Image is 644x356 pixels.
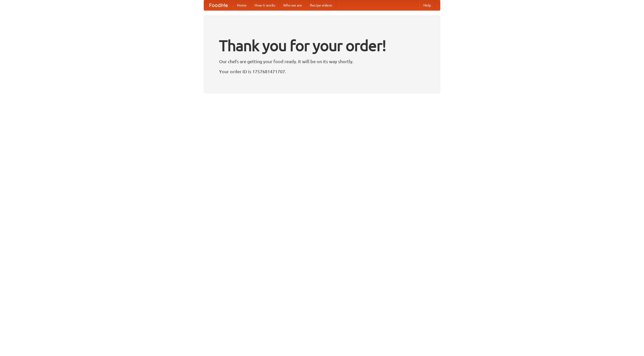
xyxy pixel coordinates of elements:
a: Recipe videos [306,0,336,10]
a: How it works [251,0,279,10]
p: Your order ID is 1757681471707. [219,68,425,75]
p: Our chefs are getting your food ready. It will be on its way shortly. [219,58,425,65]
h1: Thank you for your order! [219,33,425,58]
a: Help [419,0,435,10]
a: FoodMe [204,0,233,10]
a: Home [233,0,251,10]
a: Who we are [279,0,306,10]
